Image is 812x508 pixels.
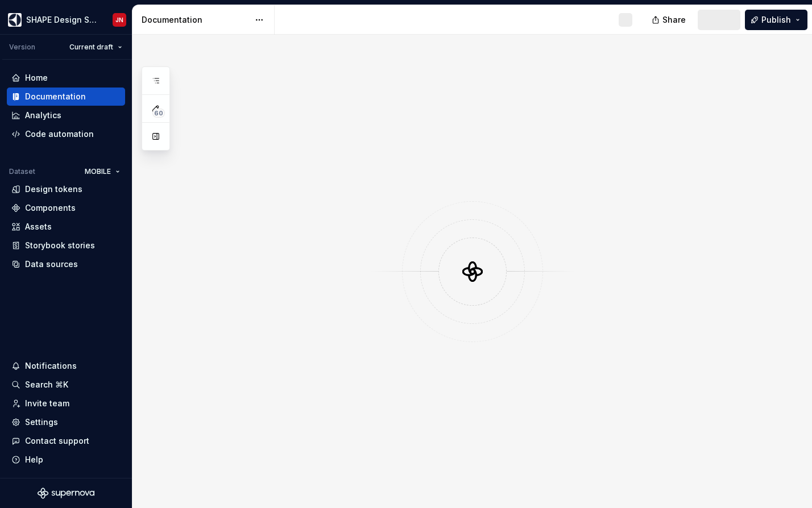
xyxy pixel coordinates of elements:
a: Design tokens [7,180,125,198]
div: Search ⌘K [25,379,68,390]
a: Settings [7,413,125,431]
div: Documentation [25,91,86,102]
span: Current draft [69,43,113,52]
a: Storybook stories [7,236,125,255]
div: Version [9,43,35,52]
a: Assets [7,218,125,236]
a: Documentation [7,88,125,106]
a: Home [7,69,125,87]
div: Data sources [25,259,78,270]
div: Components [25,202,76,214]
div: Code automation [25,128,94,140]
a: Invite team [7,394,125,413]
div: Invite team [25,398,69,409]
button: Publish [745,10,807,30]
div: Notifications [25,360,77,372]
div: Storybook stories [25,240,95,251]
div: JN [115,15,123,24]
button: Share [646,10,693,30]
a: Data sources [7,255,125,273]
div: SHAPE Design System [26,14,99,26]
svg: Supernova Logo [38,488,94,499]
span: Share [662,14,686,26]
div: Analytics [25,110,61,121]
div: Contact support [25,435,89,447]
a: Code automation [7,125,125,143]
button: Current draft [64,39,127,55]
div: Documentation [142,14,249,26]
div: Dataset [9,167,35,176]
span: MOBILE [85,167,111,176]
div: Home [25,72,48,84]
button: Search ⌘K [7,376,125,394]
button: SHAPE Design SystemJN [2,7,130,32]
button: Notifications [7,357,125,375]
div: Design tokens [25,184,82,195]
button: MOBILE [80,164,125,180]
div: Settings [25,417,58,428]
button: Help [7,451,125,469]
a: Components [7,199,125,217]
div: Help [25,454,43,465]
span: 60 [152,109,165,118]
span: Publish [761,14,791,26]
div: Assets [25,221,52,232]
img: 1131f18f-9b94-42a4-847a-eabb54481545.png [8,13,22,27]
a: Analytics [7,106,125,124]
button: Contact support [7,432,125,450]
